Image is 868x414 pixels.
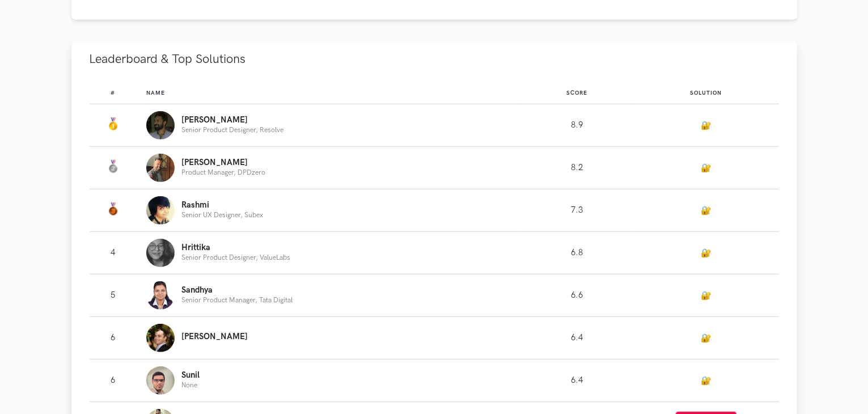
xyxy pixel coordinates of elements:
[90,360,146,402] td: 6
[566,90,587,96] span: Score
[181,201,263,210] p: Rashmi
[106,202,120,216] img: Bronze Medal
[106,117,120,131] img: Gold Medal
[90,274,146,317] td: 5
[181,297,293,304] p: Senior Product Manager, Tata Digital
[701,333,712,343] a: 🔐
[181,286,293,295] p: Sandhya
[181,116,283,125] p: [PERSON_NAME]
[520,147,634,189] td: 8.2
[701,163,712,173] a: 🔐
[146,154,175,182] img: Profile photo
[90,317,146,360] td: 6
[520,317,634,360] td: 6.4
[111,90,115,96] span: #
[181,371,200,380] p: Sunil
[520,274,634,317] td: 6.6
[181,332,248,341] p: [PERSON_NAME]
[181,254,290,261] p: Senior Product Designer, ValueLabs
[701,121,712,130] a: 🔐
[146,281,175,310] img: Profile photo
[181,126,283,134] p: Senior Product Designer, Resolve
[146,111,175,140] img: Profile photo
[71,41,797,77] button: Leaderboard & Top Solutions
[146,324,175,352] img: Profile photo
[106,160,120,174] img: Silver Medal
[181,158,265,167] p: [PERSON_NAME]
[146,239,175,267] img: Profile photo
[146,196,175,225] img: Profile photo
[701,291,712,301] a: 🔐
[90,52,246,67] span: Leaderboard & Top Solutions
[90,232,146,274] td: 4
[520,104,634,147] td: 8.9
[691,90,722,96] span: Solution
[146,366,175,395] img: Profile photo
[520,232,634,274] td: 6.8
[146,90,165,96] span: Name
[701,248,712,258] a: 🔐
[181,212,263,219] p: Senior UX Designer, Subex
[181,382,200,389] p: None
[520,360,634,402] td: 6.4
[181,243,290,252] p: Hrittika
[701,206,712,216] a: 🔐
[181,169,265,176] p: Product Manager, DPDzero
[520,189,634,232] td: 7.3
[701,376,712,386] a: 🔐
